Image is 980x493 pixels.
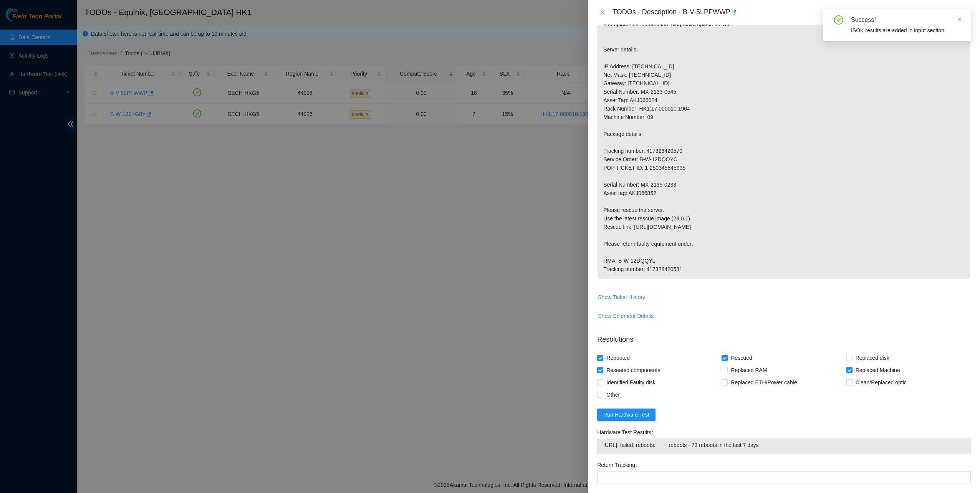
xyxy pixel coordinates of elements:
[598,310,654,322] button: Show Shipment Details
[599,9,606,15] span: close
[597,471,971,483] input: Return Tracking
[597,409,656,421] button: Run Hardware Test
[603,352,633,364] span: Rebooted
[728,352,755,364] span: Rescued
[597,426,656,438] label: Hardware Test Results
[603,389,623,401] span: Other
[603,376,659,389] span: Identified Faulty disk
[853,352,892,364] span: Replaced disk
[603,364,663,376] span: Reseated components
[598,291,646,303] button: Show Ticket History
[728,376,800,389] span: Replaced ETH/Power cable
[598,312,654,320] span: Show Shipment Details
[597,459,641,471] label: Return Tracking
[598,6,970,279] p: Contact NOCC via Webex Teams BEFORE MAINTENANCE AND MAKE SURE IT IS SAFE TO WORK #!template=sts_a...
[612,6,971,18] div: TODOs - Description - B-V-5LPFWWP
[597,328,971,345] p: Resolutions
[853,364,903,376] span: Replaced Machine
[598,293,645,301] span: Show Ticket History
[853,376,910,389] span: Clean/Replaced optic
[603,441,965,449] span: [URL]: failed: reboots: reboots - 73 reboots in the last 7 days
[597,9,608,16] button: Close
[957,17,962,22] span: close
[603,410,649,419] span: Run Hardware Test
[851,26,962,35] div: ISOK results are added in input section.
[728,364,770,376] span: Replaced RAM
[851,15,962,25] div: Success!
[834,15,843,25] span: check-circle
